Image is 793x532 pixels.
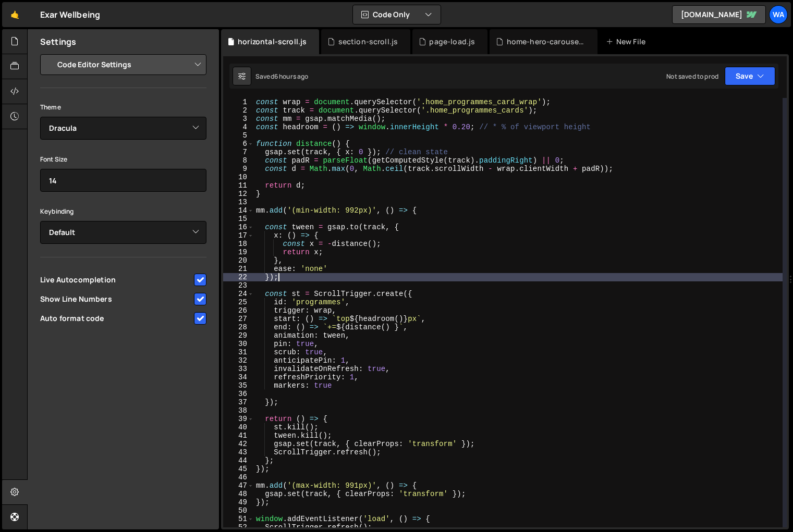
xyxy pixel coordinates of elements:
span: Auto format code [40,313,192,324]
button: Code Only [353,5,441,24]
div: 10 [223,173,254,181]
label: Theme [40,102,61,113]
label: Keybinding [40,206,74,217]
div: 48 [223,490,254,498]
div: 17 [223,231,254,240]
div: page-load.js [429,36,475,47]
div: Not saved to prod [666,72,718,81]
div: 12 [223,190,254,198]
div: 21 [223,265,254,273]
div: 4 [223,123,254,131]
div: 13 [223,198,254,206]
div: 2 [223,106,254,115]
span: Live Autocompletion [40,275,192,285]
div: 44 [223,456,254,465]
div: 42 [223,440,254,448]
div: 19 [223,248,254,256]
div: 27 [223,315,254,323]
div: 39 [223,415,254,423]
div: 30 [223,340,254,348]
div: Saved [255,72,309,81]
div: 34 [223,373,254,381]
a: wa [769,5,788,24]
h2: Settings [40,36,76,47]
div: 32 [223,356,254,365]
div: 47 [223,481,254,490]
button: Save [725,67,775,85]
div: 33 [223,365,254,373]
div: 41 [223,431,254,440]
a: [DOMAIN_NAME] [672,5,766,24]
div: 46 [223,473,254,481]
div: 22 [223,273,254,281]
a: 🤙 [2,2,28,27]
div: 25 [223,298,254,306]
div: Exar Wellbeing [40,8,100,21]
div: horizontal-scroll.js [238,36,307,47]
div: 23 [223,281,254,290]
div: 11 [223,181,254,190]
span: Show Line Numbers [40,294,192,304]
div: 36 [223,390,254,398]
div: 8 [223,156,254,165]
div: 52 [223,523,254,531]
div: 35 [223,381,254,390]
div: 3 [223,115,254,123]
div: 14 [223,206,254,215]
label: Font Size [40,154,67,165]
div: 15 [223,215,254,223]
div: 16 [223,223,254,231]
div: 6 hours ago [274,72,309,81]
div: 20 [223,256,254,265]
div: 24 [223,290,254,298]
div: 37 [223,398,254,406]
div: 51 [223,515,254,523]
div: 26 [223,306,254,315]
div: 6 [223,140,254,148]
div: 49 [223,498,254,506]
div: 5 [223,131,254,140]
div: 9 [223,165,254,173]
div: home-hero-carousel.js [507,36,585,47]
div: 45 [223,465,254,473]
div: 1 [223,98,254,106]
div: 43 [223,448,254,456]
div: 7 [223,148,254,156]
div: 31 [223,348,254,356]
div: 29 [223,331,254,340]
div: 50 [223,506,254,515]
div: section-scroll.js [338,36,398,47]
div: 18 [223,240,254,248]
div: 38 [223,406,254,415]
div: New File [606,36,650,47]
div: 40 [223,423,254,431]
div: 28 [223,323,254,331]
